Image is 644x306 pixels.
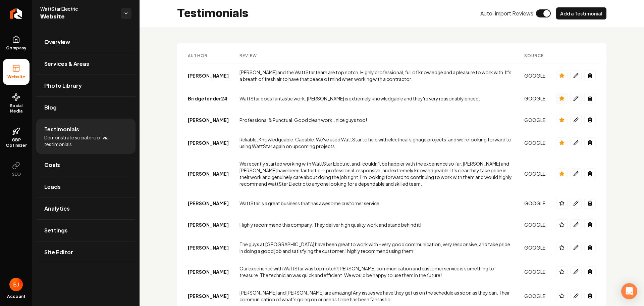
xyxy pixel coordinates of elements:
[188,170,229,177] div: [PERSON_NAME]
[524,293,545,299] div: GOOGLE
[40,5,115,12] span: WattStar Electric
[524,72,545,79] div: GOOGLE
[7,294,25,299] span: Account
[188,139,229,146] div: [PERSON_NAME]
[239,160,514,187] div: We recently started working with WattStar Electric, and I couldn’t be happier with the experience...
[44,183,61,191] span: Leads
[36,154,136,176] a: Goals
[5,74,28,80] span: Website
[44,134,127,147] span: Demonstrate social proof via testimonials.
[44,38,70,46] span: Overview
[524,200,545,207] div: GOOGLE
[3,45,29,51] span: Company
[234,48,519,63] th: Review
[44,161,60,169] span: Goals
[36,220,136,241] a: Settings
[188,221,229,228] div: [PERSON_NAME]
[44,205,70,213] span: Analytics
[9,172,23,177] span: SEO
[44,103,57,112] span: Blog
[182,48,234,63] th: Author
[188,200,229,207] div: [PERSON_NAME]
[188,117,229,123] div: [PERSON_NAME]
[239,289,514,303] div: [PERSON_NAME] and [PERSON_NAME] are amazing! Any issues we have they get us on the schedule as so...
[188,293,229,299] div: [PERSON_NAME]
[44,125,79,133] span: Testimonials
[36,97,136,118] a: Blog
[239,95,514,102] div: WattStar does fantastic work. [PERSON_NAME] is extremely knowledgable and they're very reasonably...
[524,117,545,123] div: GOOGLE
[3,137,30,148] span: GBP Optimizer
[3,103,30,114] span: Social Media
[524,139,545,146] div: GOOGLE
[239,221,514,228] div: Highly recommend this company. They deliver high quality work and stand behind it!
[239,69,514,82] div: [PERSON_NAME] and the WattStar team are top notch. Highly professional, full of knowledge and a p...
[177,7,248,20] h2: Testimonials
[40,12,115,21] span: Website
[621,283,637,299] div: Open Intercom Messenger
[188,268,229,275] div: [PERSON_NAME]
[524,95,545,102] div: GOOGLE
[3,30,30,56] a: Company
[188,244,229,251] div: [PERSON_NAME]
[480,9,533,17] span: Auto-import Reviews
[188,72,229,79] div: [PERSON_NAME]
[3,122,30,154] a: GBP Optimizer
[36,31,136,53] a: Overview
[556,7,606,19] button: Add a Testimonial
[3,88,30,119] a: Social Media
[524,268,545,275] div: GOOGLE
[188,95,229,102] div: Bridgetender24
[9,278,23,291] img: Eduard Joers
[3,156,30,182] button: SEO
[9,278,23,291] button: Open user button
[36,75,136,96] a: Photo Library
[44,82,82,90] span: Photo Library
[239,117,514,123] div: Professional & Punctual. Good clean work.. nice guys too!
[524,170,545,177] div: GOOGLE
[36,53,136,75] a: Services & Areas
[36,242,136,263] a: Site Editor
[239,136,514,149] div: Reliable. Knowledgeable. Capable. We've used WattStar to help with electrical signage projects, a...
[524,221,545,228] div: GOOGLE
[519,48,551,63] th: Source
[44,226,68,234] span: Settings
[36,176,136,198] a: Leads
[36,198,136,219] a: Analytics
[10,8,22,19] img: Rebolt Logo
[239,200,514,207] div: WattStar is a great business that has awesome customer service
[524,244,545,251] div: GOOGLE
[239,265,514,278] div: Our experience with WattStar was top notch! [PERSON_NAME] communication and customer service is s...
[44,60,89,68] span: Services & Areas
[239,241,514,254] div: The guys at [GEOGRAPHIC_DATA] have been great to work with - very good communication, very respon...
[44,248,73,256] span: Site Editor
